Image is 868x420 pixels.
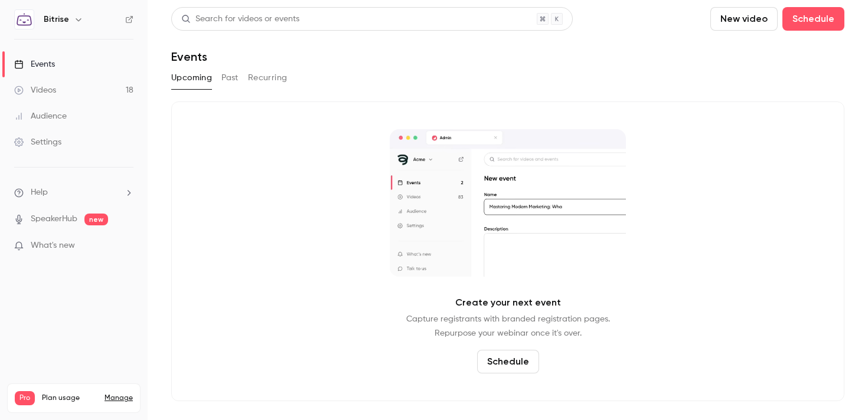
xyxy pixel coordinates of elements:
[44,14,69,25] h6: Bitrise
[14,186,133,199] li: help-dropdown-opener
[119,241,133,251] iframe: Noticeable Trigger
[31,213,77,225] a: SpeakerHub
[171,68,212,87] button: Upcoming
[14,58,55,70] div: Events
[406,312,610,340] p: Capture registrants with branded registration pages. Repurpose your webinar once it's over.
[477,350,539,373] button: Schedule
[782,7,844,31] button: Schedule
[105,393,133,403] a: Manage
[31,186,48,199] span: Help
[14,136,61,148] div: Settings
[171,50,207,64] h1: Events
[84,214,108,225] span: new
[31,239,75,252] span: What's new
[181,13,299,25] div: Search for videos or events
[710,7,778,31] button: New video
[42,393,97,403] span: Plan usage
[15,391,35,405] span: Pro
[455,296,561,310] p: Create your next event
[248,68,288,87] button: Recurring
[221,68,239,87] button: Past
[14,110,67,122] div: Audience
[15,10,34,29] img: Bitrise
[14,84,56,96] div: Videos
